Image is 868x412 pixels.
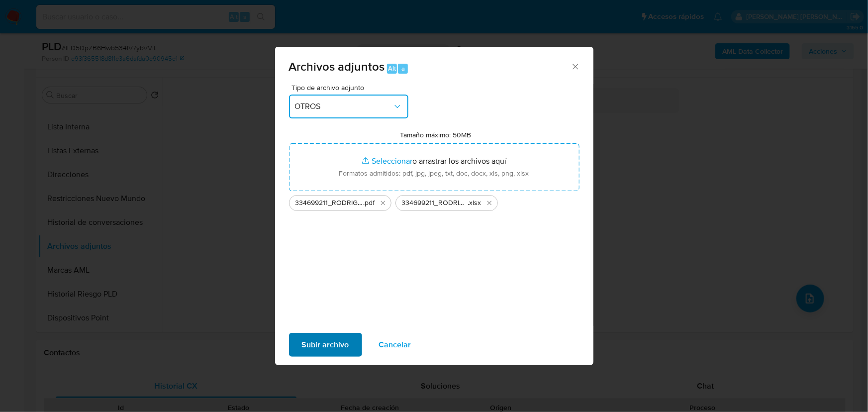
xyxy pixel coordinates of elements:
span: Tipo de archivo adjunto [291,84,411,91]
button: Cancelar [366,333,424,357]
span: a [401,64,405,73]
span: Subir archivo [302,334,349,356]
button: Cerrar [571,62,579,71]
span: 334699211_RODRIGO [PERSON_NAME] SANCHEZ_AGO25 [402,198,468,208]
span: Archivos adjuntos [289,58,385,75]
span: .xlsx [468,198,482,208]
button: Subir archivo [289,333,362,357]
span: .pdf [364,198,375,208]
button: Eliminar 334699211_RODRIGO PACHECO SANCHEZ_AGO25.pdf [377,197,389,209]
span: 334699211_RODRIGO [PERSON_NAME] SANCHEZ_AGO25 [295,198,364,208]
label: Tamaño máximo: 50MB [400,130,471,139]
span: Alt [388,64,396,73]
span: Cancelar [379,334,411,356]
ul: Archivos seleccionados [289,191,579,211]
button: OTROS [289,95,408,118]
span: OTROS [295,102,392,111]
button: Eliminar 334699211_RODRIGO PACHECO SANCHEZ_AGO25.xlsx [483,197,495,209]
